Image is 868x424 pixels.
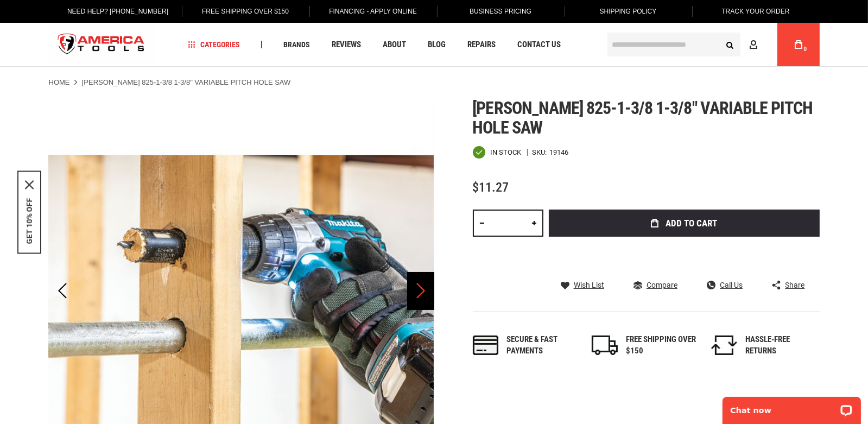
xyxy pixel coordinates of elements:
button: Search [720,34,740,55]
span: $11.27 [473,180,509,195]
div: HASSLE-FREE RETURNS [745,334,816,357]
span: Call Us [720,281,743,289]
a: Compare [633,280,677,290]
img: shipping [592,336,618,355]
span: [PERSON_NAME] 825-1-3/8 1-3/8" variable pitch hole saw [473,98,813,138]
span: Repairs [467,41,496,49]
span: Share [785,281,804,289]
span: Blog [428,41,446,49]
a: Home [49,78,70,87]
span: In stock [491,149,522,156]
span: 0 [804,46,807,52]
a: Reviews [327,37,366,52]
span: About [383,41,406,49]
a: Wish List [561,280,604,290]
a: Repairs [462,37,500,52]
a: store logo [49,24,154,65]
strong: [PERSON_NAME] 825-1-3/8 1-3/8" VARIABLE PITCH HOLE SAW [82,78,291,86]
a: Contact Us [512,37,566,52]
span: Shipping Policy [600,8,657,15]
strong: SKU [533,149,550,156]
button: GET 10% OFF [25,198,34,244]
div: Secure & fast payments [507,334,578,357]
iframe: LiveChat chat widget [715,390,868,424]
span: Categories [188,41,240,48]
a: About [378,37,411,52]
img: America Tools [49,24,154,65]
img: payments [473,336,499,355]
button: Close [25,180,34,189]
span: Compare [647,281,677,289]
a: Call Us [707,280,743,290]
a: Blog [423,37,451,52]
iframe: Secure express checkout frame [547,240,822,271]
svg: close icon [25,180,34,189]
button: Add to Cart [549,210,820,237]
a: 0 [788,23,809,66]
div: Availability [473,145,522,159]
span: Wish List [574,281,604,289]
a: Categories [183,37,245,52]
div: FREE SHIPPING OVER $150 [626,334,696,357]
span: Reviews [332,41,361,49]
span: Brands [283,41,310,48]
span: Add to Cart [666,219,717,228]
div: 19146 [550,149,569,156]
img: returns [711,336,737,355]
span: Contact Us [517,41,561,49]
a: Brands [278,37,315,52]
